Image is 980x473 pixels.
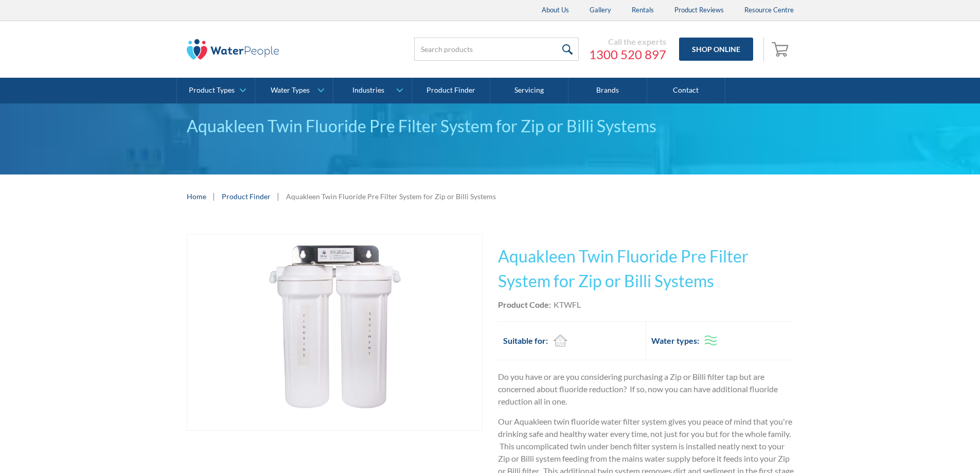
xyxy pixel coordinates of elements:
img: Aquakleen Twin Fluoride Pre Filter System for Zip or Billi Systems [187,234,482,431]
img: shopping cart [772,41,791,57]
a: Brands [568,78,647,103]
a: Shop Online [679,38,753,61]
div: Water Types [271,86,310,95]
p: Do you have or are you considering purchasing a Zip or Billi filter tap but are concerned about f... [498,371,794,408]
div: Aquakleen Twin Fluoride Pre Filter System for Zip or Billi Systems [286,191,496,202]
input: Search products [414,38,579,61]
h1: Aquakleen Twin Fluoride Pre Filter System for Zip or Billi Systems [498,244,794,293]
div: Industries [352,86,384,95]
strong: Product Code: [498,300,551,309]
a: 1300 520 897 [589,47,666,62]
div: Aquakleen Twin Fluoride Pre Filter System for Zip or Billi Systems [187,114,794,138]
a: open lightbox [187,234,483,431]
a: Product Types [177,78,255,103]
div: Product Types [189,86,235,95]
iframe: podium webchat widget bubble [898,422,980,473]
a: Home [187,191,206,202]
img: The Water People [187,39,279,60]
a: Contact [647,78,725,103]
div: KTWFL [554,299,581,311]
a: Product Finder [222,191,271,202]
div: | [276,190,281,202]
a: Product Finder [412,78,490,103]
div: Call the experts [589,37,666,47]
h2: Suitable for: [503,335,548,347]
a: Industries [333,78,411,103]
h2: Water types: [651,335,699,347]
a: Open cart [769,37,794,62]
div: | [211,190,217,202]
a: Water Types [255,78,333,103]
a: Servicing [490,78,568,103]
